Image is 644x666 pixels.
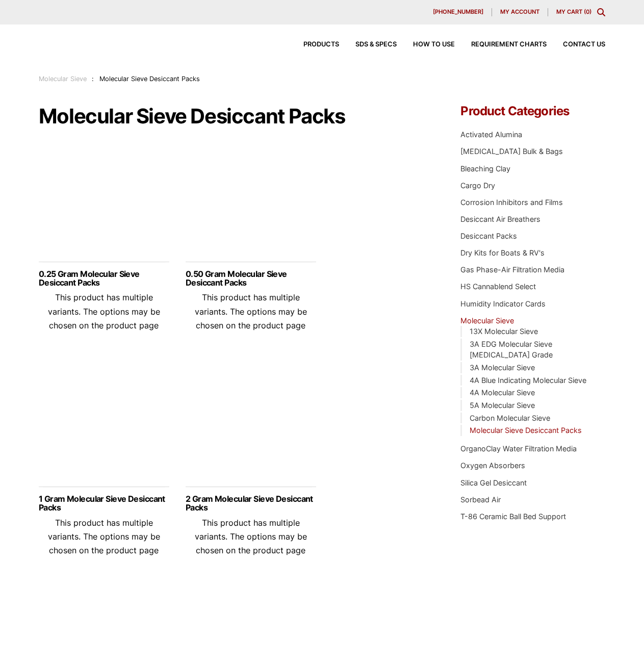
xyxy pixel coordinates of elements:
[460,232,517,240] a: Desiccant Packs
[99,75,200,83] span: Molecular Sieve Desiccant Packs
[39,75,87,83] a: Molecular Sieve
[397,41,455,48] a: How to Use
[460,461,525,470] a: Oxygen Absorbers
[471,41,547,48] span: Requirement Charts
[470,414,550,422] a: Carbon Molecular Sieve
[413,41,455,48] span: How to Use
[460,282,536,291] a: HS Cannablend Select
[460,495,501,504] a: Sorbead Air
[460,130,522,139] a: Activated Alumina
[460,215,540,223] a: Desiccant Air Breathers
[339,41,397,48] a: SDS & SPECS
[500,9,539,15] span: My account
[39,270,169,287] a: 0.25 Gram Molecular Sieve Desiccant Packs
[433,9,483,15] span: [PHONE_NUMBER]
[460,444,577,453] a: OrganoClay Water Filtration Media
[470,376,586,385] a: 4A Blue Indicating Molecular Sieve
[39,495,169,512] a: 1 Gram Molecular Sieve Desiccant Packs
[39,37,192,45] a: Delta Adsorbents
[460,248,545,257] a: Dry Kits for Boats & RV's
[39,105,433,127] h1: Molecular Sieve Desiccant Packs
[460,198,563,207] a: Corrosion Inhibitors and Films
[195,518,307,555] span: This product has multiple variants. The options may be chosen on the product page
[186,495,316,512] a: 2 Gram Molecular Sieve Desiccant Packs
[547,41,605,48] a: Contact Us
[303,41,339,48] span: Products
[460,164,510,173] a: Bleaching Clay
[470,327,538,336] a: 13X Molecular Sieve
[470,340,553,360] a: 3A EDG Molecular Sieve [MEDICAL_DATA] Grade
[195,292,307,330] span: This product has multiple variants. The options may be chosen on the product page
[186,270,316,287] a: 0.50 Gram Molecular Sieve Desiccant Packs
[556,8,591,15] a: My Cart (0)
[92,75,94,83] span: :
[460,512,566,521] a: T-86 Ceramic Ball Bed Support
[48,292,160,330] span: This product has multiple variants. The options may be chosen on the product page
[460,478,527,487] a: Silica Gel Desiccant
[563,41,605,48] span: Contact Us
[355,41,397,48] span: SDS & SPECS
[48,518,160,555] span: This product has multiple variants. The options may be chosen on the product page
[287,41,339,48] a: Products
[425,8,492,16] a: [PHONE_NUMBER]
[470,401,535,409] a: 5A Molecular Sieve
[460,105,605,117] h4: Product Categories
[492,8,548,16] a: My account
[470,363,535,372] a: 3A Molecular Sieve
[460,147,563,156] a: [MEDICAL_DATA] Bulk & Bags
[455,41,547,48] a: Requirement Charts
[460,181,495,190] a: Cargo Dry
[470,388,535,397] a: 4A Molecular Sieve
[597,8,605,16] div: Toggle Modal Content
[460,299,546,308] a: Humidity Indicator Cards
[470,426,582,434] a: Molecular Sieve Desiccant Packs
[586,8,589,15] span: 0
[460,316,514,325] a: Molecular Sieve
[460,265,564,274] a: Gas Phase-Air Filtration Media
